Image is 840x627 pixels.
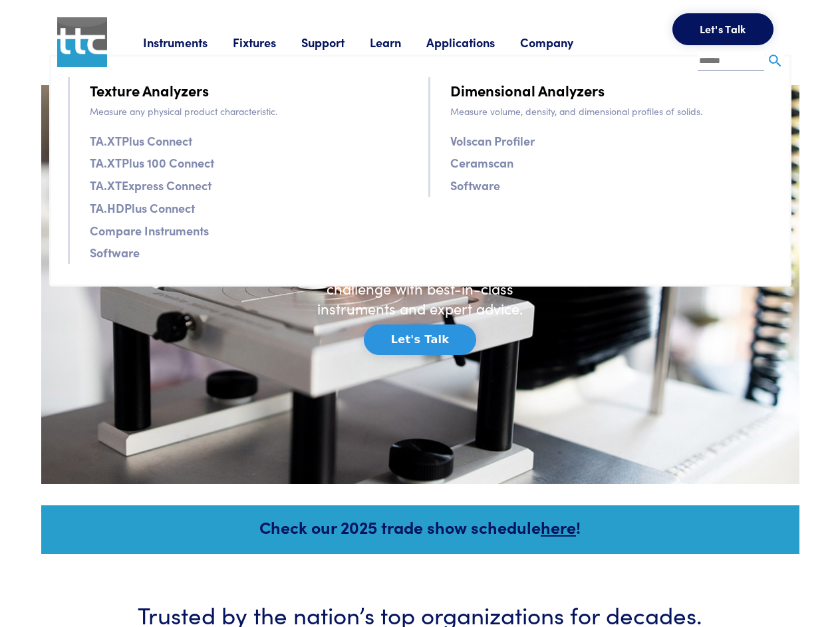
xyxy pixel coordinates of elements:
h6: Solve any texture analysis challenge with best-in-class instruments and expert advice. [307,258,533,319]
a: Instruments [143,34,233,51]
img: ttc_logo_1x1_v1.0.png [57,17,108,68]
a: Software [90,243,140,262]
a: Ceramscan [450,153,513,172]
a: Learn [370,34,426,51]
a: TA.HDPlus Connect [90,198,195,217]
a: Volscan Profiler [450,131,535,150]
a: TA.XTPlus 100 Connect [90,153,214,172]
a: TA.XTPlus Connect [90,131,192,150]
a: Compare Instruments [90,221,209,240]
a: TA.XTExpress Connect [90,176,211,195]
a: Texture Analyzers [90,78,209,102]
p: Measure any physical product characteristic. [90,104,412,118]
button: Let's Talk [364,324,476,355]
a: Company [520,34,599,51]
a: Dimensional Analyzers [450,78,605,102]
button: Let's Talk [672,13,773,45]
a: Applications [426,34,520,51]
h5: Check our 2025 trade show schedule ! [59,515,781,539]
a: Software [450,176,500,195]
a: here [541,515,576,539]
a: Support [301,34,370,51]
p: Measure volume, density, and dimensional profiles of solids. [450,104,773,118]
a: Fixtures [233,34,301,51]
